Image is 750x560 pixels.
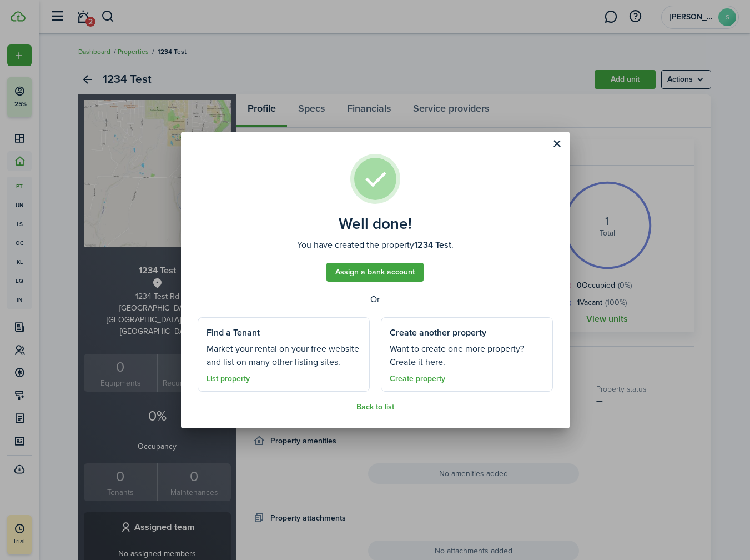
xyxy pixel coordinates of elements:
a: List property [207,374,250,383]
assembled-view-section-title: Create another property [390,326,486,339]
a: Create property [390,374,445,383]
a: Back to list [356,403,394,412]
a: Assign a bank account [326,263,424,282]
assembled-view-section-title: Find a Tenant [207,326,260,339]
assembled-view-section-description: Market your rental on your free website and list on many other listing sites. [207,342,361,369]
b: 1234 Test [414,238,451,251]
button: Close modal [548,134,567,153]
assembled-view-separator: Or [198,293,553,306]
assembled-view-title: Well done! [339,215,412,233]
assembled-view-description: You have created the property . [297,238,454,252]
assembled-view-section-description: Want to create one more property? Create it here. [390,342,544,369]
